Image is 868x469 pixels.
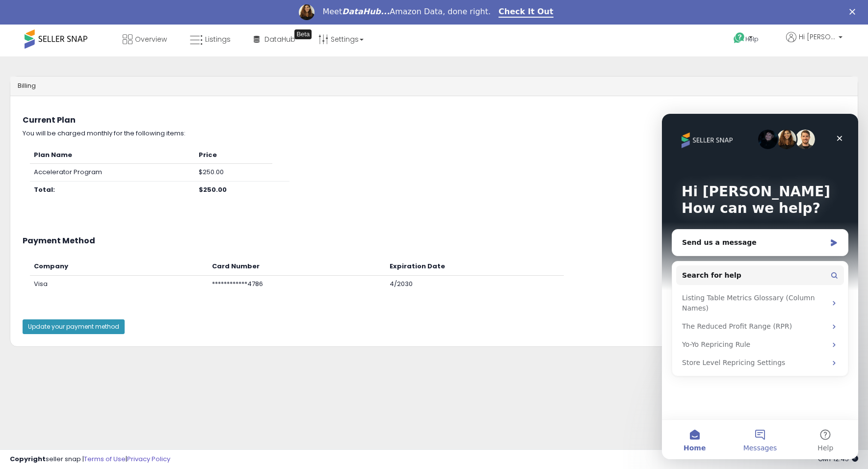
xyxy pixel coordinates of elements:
i: DataHub... [342,7,390,16]
div: seller snap | | [10,455,170,464]
td: $250.00 [195,164,272,182]
th: Expiration Date [386,258,564,275]
div: Billing [10,77,858,96]
strong: Copyright [10,454,46,464]
a: Terms of Use [84,454,126,464]
a: Privacy Policy [127,454,170,464]
b: Total: [34,185,55,194]
h3: Payment Method [23,236,845,245]
td: Accelerator Program [30,164,195,182]
th: Plan Name [30,147,195,164]
span: Overview [135,34,167,44]
a: DataHub [246,25,303,54]
th: Card Number [208,258,386,275]
a: Listings [183,25,238,54]
td: Visa [30,275,208,292]
div: Close [849,9,859,15]
span: You will be charged monthly for the following items: [23,129,185,138]
div: Meet Amazon Data, done right. [322,7,491,17]
img: Profile image for Georgie [299,4,315,20]
a: Help [726,25,778,54]
iframe: Intercom live chat [662,114,858,459]
h3: Current Plan [23,116,845,125]
span: Help [745,35,759,43]
span: Listings [205,34,231,44]
td: 4/2030 [386,275,564,292]
div: Tooltip anchor [294,29,312,39]
a: Overview [115,25,174,54]
i: Get Help [733,32,745,44]
a: Hi [PERSON_NAME] [786,32,842,54]
span: DataHub [264,34,295,44]
th: Company [30,258,208,275]
span: Hi [PERSON_NAME] [799,32,836,42]
b: $250.00 [199,185,227,194]
a: Settings [311,25,371,54]
button: Update your payment method [23,319,125,334]
th: Price [195,147,272,164]
a: Check It Out [499,7,553,18]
